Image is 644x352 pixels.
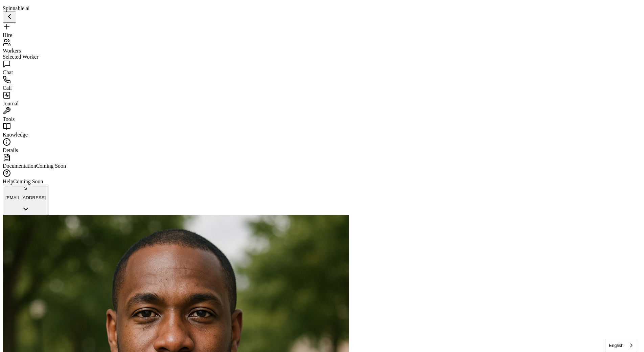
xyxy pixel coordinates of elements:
span: Workers [3,48,21,54]
span: Help [3,179,13,184]
p: [EMAIL_ADDRESS] [5,195,46,200]
button: S[EMAIL_ADDRESS] [3,185,48,215]
a: English [605,339,637,352]
span: Hire [3,32,12,38]
span: Spinnable [3,5,30,11]
span: Journal [3,101,19,106]
span: Tools [3,116,15,122]
span: Coming Soon [13,179,43,184]
span: Call [3,85,12,91]
span: Details [3,147,18,153]
aside: Language selected: English [605,339,637,352]
div: Selected Worker [3,54,641,60]
div: Language [605,339,637,352]
span: Chat [3,69,13,75]
span: Documentation [3,163,36,169]
span: S [24,186,27,191]
span: .ai [24,5,30,11]
span: Coming Soon [36,163,66,169]
span: Knowledge [3,132,28,138]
